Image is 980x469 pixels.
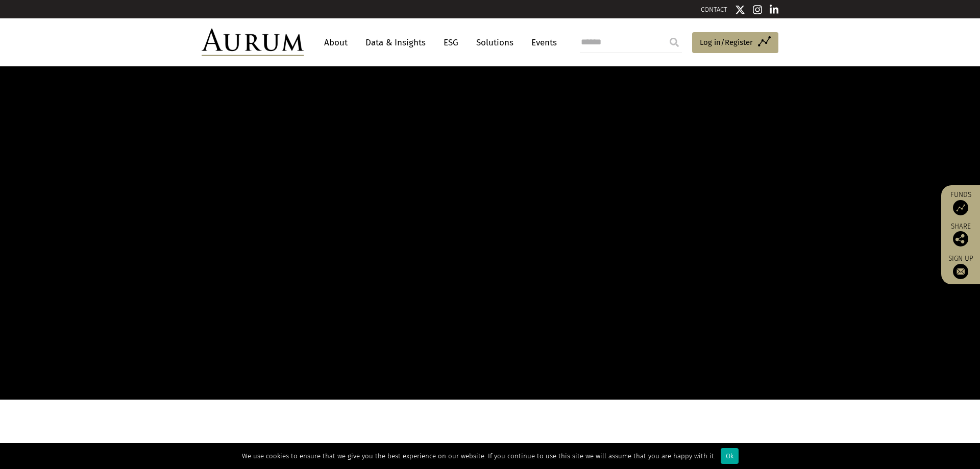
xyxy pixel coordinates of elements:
[471,33,519,52] a: Solutions
[946,254,975,279] a: Sign up
[770,5,779,15] img: Linkedin icon
[526,33,557,52] a: Events
[664,32,684,53] input: Submit
[953,200,968,215] img: Access Funds
[946,223,975,246] div: Share
[319,33,353,52] a: About
[701,6,727,13] a: CONTACT
[721,448,739,464] div: Ok
[202,29,304,56] img: Aurum
[692,32,778,54] a: Log in/Register
[953,264,968,279] img: Sign up to our newsletter
[360,33,431,52] a: Data & Insights
[946,190,975,215] a: Funds
[753,5,762,15] img: Instagram icon
[700,36,753,48] span: Log in/Register
[438,33,463,52] a: ESG
[953,231,968,246] img: Share this post
[735,5,745,15] img: Twitter icon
